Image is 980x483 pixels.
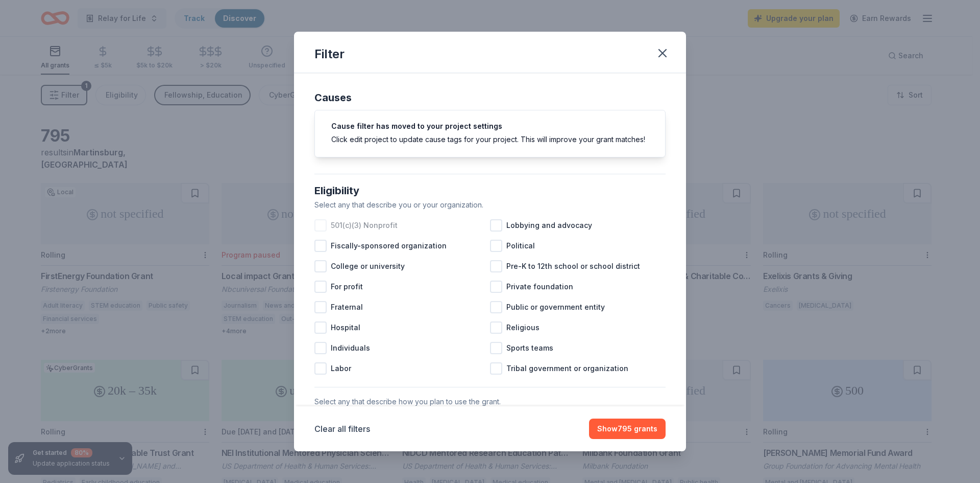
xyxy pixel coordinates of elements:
[314,396,666,408] div: Select any that describe how you plan to use the grant.
[506,281,573,293] span: Private foundation
[331,240,447,252] span: Fiscally-sponsored organization
[331,123,649,130] h5: Cause filter has moved to your project settings
[506,342,553,354] span: Sports teams
[331,219,398,232] span: 501(c)(3) Nonprofit
[506,219,592,232] span: Lobbying and advocacy
[331,281,363,293] span: For profit
[506,260,640,272] span: Pre-K to 12th school or school district
[506,321,540,334] span: Religious
[589,419,666,439] button: Show795 grants
[331,342,370,354] span: Individuals
[331,134,649,145] div: Click edit project to update cause tags for your project. This will improve your grant matches!
[314,46,345,62] div: Filter
[506,301,605,313] span: Public or government entity
[331,301,363,313] span: Fraternal
[506,240,535,252] span: Political
[314,199,666,211] div: Select any that describe you or your organization.
[314,89,666,106] div: Causes
[314,182,666,199] div: Eligibility
[331,321,360,334] span: Hospital
[331,260,405,272] span: College or university
[506,362,628,375] span: Tribal government or organization
[314,423,370,435] button: Clear all filters
[331,362,351,375] span: Labor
